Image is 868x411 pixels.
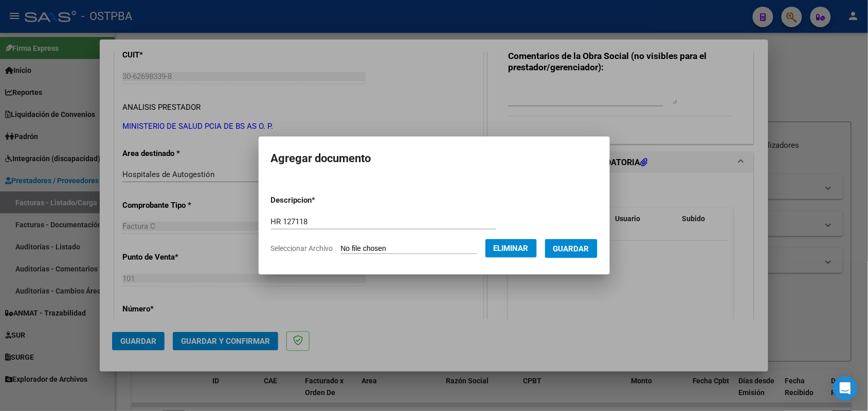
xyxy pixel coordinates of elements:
span: Seleccionar Archivo [271,244,333,252]
p: Descripcion [271,194,369,206]
button: Guardar [545,239,598,258]
h2: Agregar documento [271,149,598,168]
span: Eliminar [494,244,529,253]
div: Open Intercom Messenger [833,376,858,401]
button: Eliminar [485,239,537,258]
span: Guardar [553,244,589,253]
